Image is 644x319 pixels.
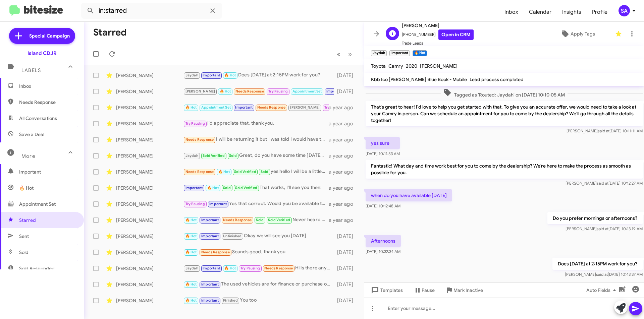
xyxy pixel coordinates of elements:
[185,282,197,286] span: 🔥 Hot
[334,265,359,272] div: [DATE]
[183,216,329,224] div: Never heard anything guess I'll head elsewhere
[9,28,75,44] a: Special Campaign
[366,235,401,247] p: Afternoons
[183,71,334,79] div: Does [DATE] at 2:15PM work for you?
[234,170,256,174] span: Sold Verified
[543,28,612,40] button: Apply Tags
[329,217,359,224] div: a year ago
[571,28,595,40] span: Apply Tags
[438,29,474,40] a: Open in CRM
[201,105,231,110] span: Appointment Set
[183,152,329,159] div: Great, do you have some time [DATE] to stop by for the Hornet special?
[348,50,352,58] span: »
[218,170,230,174] span: 🔥 Hot
[116,233,183,240] div: [PERSON_NAME]
[324,105,344,110] span: Try Pausing
[29,33,70,39] span: Special Campaign
[257,105,286,110] span: Needs Response
[19,131,44,138] span: Save a Deal
[185,298,197,303] span: 🔥 Hot
[261,170,268,174] span: Sold
[366,249,400,254] span: [DATE] 10:32:34 AM
[329,169,359,175] div: a year ago
[19,201,56,207] span: Appointment Set
[116,104,183,111] div: [PERSON_NAME]
[402,40,474,47] span: Trade Leads
[203,153,225,158] span: Sold Verified
[597,226,608,231] span: said at
[223,218,252,222] span: Needs Response
[19,169,76,175] span: Important
[613,5,637,16] button: SA
[334,72,359,79] div: [DATE]
[235,105,253,110] span: Important
[408,284,440,296] button: Pause
[292,89,322,93] span: Appointment Set
[19,99,76,106] span: Needs Response
[183,232,334,240] div: Okay we will see you [DATE]
[547,212,643,224] p: Do you prefer mornings or afternoons?
[183,184,329,192] div: That works, I'll see you then!
[185,234,197,238] span: 🔥 Hot
[185,202,205,206] span: Try Pausing
[235,89,264,93] span: Needs Response
[268,89,288,93] span: Try Pausing
[333,47,344,61] button: Previous
[406,63,417,69] span: 2020
[329,201,359,207] div: a year ago
[203,73,220,77] span: Important
[203,266,220,270] span: Important
[235,186,257,190] span: Sold Verified
[422,284,435,296] span: Pause
[224,73,236,77] span: 🔥 Hot
[371,63,386,69] span: Toyota
[229,153,237,158] span: Sold
[183,297,334,304] div: You too
[19,83,76,89] span: Inbox
[329,136,359,143] div: a year ago
[329,120,359,127] div: a year ago
[185,137,214,142] span: Needs Response
[329,152,359,159] div: a year ago
[413,50,427,56] small: 🔥 Hot
[201,218,219,222] span: Important
[19,265,55,272] span: Sold Responded
[389,50,410,56] small: Important
[19,249,29,256] span: Sold
[93,27,127,38] h1: Starred
[441,88,568,98] span: Tagged as 'Routed: Jaydah' on [DATE] 10:10:05 AM
[240,266,260,270] span: Try Pausing
[344,47,356,61] button: Next
[183,87,334,95] div: Loved “Will be here until 6:30PM I believe”
[337,50,340,58] span: «
[183,120,329,127] div: I'd appreciate that, thank you.
[183,280,334,288] div: The used vehicles are for finance or purchase only.
[185,89,215,93] span: [PERSON_NAME]
[557,2,587,22] a: Insights
[587,2,613,22] a: Profile
[116,72,183,79] div: [PERSON_NAME]
[334,88,359,95] div: [DATE]
[597,181,608,186] span: said at
[366,101,643,126] p: That's great to hear! I'd love to help you get started with that. To give you an accurate offer, ...
[586,284,619,296] span: Auto Fields
[207,186,219,190] span: 🔥 Hot
[116,169,183,175] div: [PERSON_NAME]
[334,233,359,240] div: [DATE]
[116,297,183,304] div: [PERSON_NAME]
[334,281,359,288] div: [DATE]
[21,153,35,159] span: More
[567,128,643,133] span: [PERSON_NAME] [DATE] 10:11:11 AM
[209,202,227,206] span: Important
[470,76,524,82] span: Lead process completed
[183,168,329,176] div: yes hello I will be a little late, it's always ok for the appointment for [DATE]
[264,266,293,270] span: Needs Response
[524,2,557,22] span: Calendar
[185,153,198,158] span: Jaydah
[19,185,34,191] span: 🔥 Hot
[116,152,183,159] div: [PERSON_NAME]
[552,258,643,270] p: Does [DATE] at 2:15PM work for you?
[326,89,344,93] span: Important
[566,226,643,231] span: [PERSON_NAME] [DATE] 10:13:19 AM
